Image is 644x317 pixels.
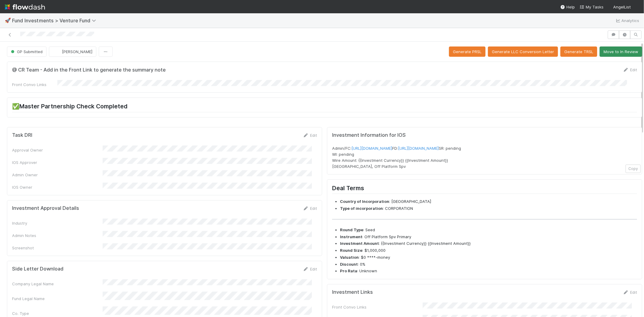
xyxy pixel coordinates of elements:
[340,262,358,267] strong: Discount
[5,18,11,23] span: 🚀
[12,205,79,211] h5: Investment Approval Details
[12,18,99,24] span: Fund Investments > Venture Fund
[12,159,103,165] div: IOS Approver
[10,49,43,54] span: GP Submitted
[12,82,57,88] div: Front Convo Links
[332,132,637,138] h5: Investment Information for IOS
[340,206,637,212] li: : CORPORATION
[488,46,558,57] button: Generate LLC Conversion Letter
[340,199,637,205] li: : [GEOGRAPHIC_DATA]
[623,290,637,295] a: Edit
[340,241,379,246] strong: Investment Amount
[340,261,637,267] li: : 0%
[633,4,639,10] img: avatar_1a1d5361-16dd-4910-a949-020dcd9f55a3.png
[12,281,103,287] div: Company Legal Name
[12,67,166,73] h5: @ CR Team - Add in the Front Link to generate the summary note
[340,248,362,253] strong: Round Size
[340,199,389,204] strong: Country of Incorporation
[626,165,641,173] button: Copy
[12,245,103,251] div: Screenshot
[560,46,597,57] button: Generate TRSL
[12,172,103,178] div: Admin Owner
[12,296,103,302] div: Fund Legal Name
[303,267,317,271] a: Edit
[12,147,103,153] div: Approval Owner
[340,248,637,254] li: : $1,000,000
[580,5,604,9] span: My Tasks
[613,5,631,9] span: AngelList
[332,289,373,295] h5: Investment Links
[600,46,642,57] button: Move to In Review
[340,255,359,260] strong: Valuation
[12,310,103,316] div: Co. Type
[62,49,92,54] span: [PERSON_NAME]
[12,232,103,239] div: Admin Notes
[340,234,637,240] li: : Off Platform Spv Primary
[580,4,604,10] a: My Tasks
[7,46,46,57] button: GP Submitted
[54,49,60,55] img: avatar_f2899df2-d2b9-483b-a052-ca3b1db2e5e2.png
[340,206,383,211] strong: Type of incorporation
[351,146,392,151] a: [URL][DOMAIN_NAME]
[560,4,575,10] div: Help
[340,227,363,232] strong: Round Type
[12,266,63,272] h5: Side Letter Download
[615,17,639,24] a: Analytics
[5,2,45,12] img: logo-inverted-e16ddd16eac7371096b0.svg
[332,304,423,310] div: Front Convo Links
[332,146,461,169] span: Admin/FC: FD: SR: pending WI: pending Wire Amount: {{Investment Currency}} {{Investment Amount}} ...
[12,132,32,138] h5: Task DRI
[340,234,362,239] strong: Instrument
[12,103,637,112] h2: ✅Master Partnership Check Completed
[340,241,637,247] li: : {{Investment Currency}} {{Investment Amount}}
[449,46,485,57] button: Generate PRSL
[340,268,637,274] li: : Unknown
[340,227,637,233] li: : Seed
[49,46,96,57] button: [PERSON_NAME]
[303,133,317,138] a: Edit
[12,184,103,190] div: IOS Owner
[340,268,357,273] strong: Pro Rata
[12,220,103,226] div: Industry
[303,206,317,211] a: Edit
[623,67,637,72] a: Edit
[332,184,637,194] h2: Deal Terms
[398,146,439,151] a: [URL][DOMAIN_NAME]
